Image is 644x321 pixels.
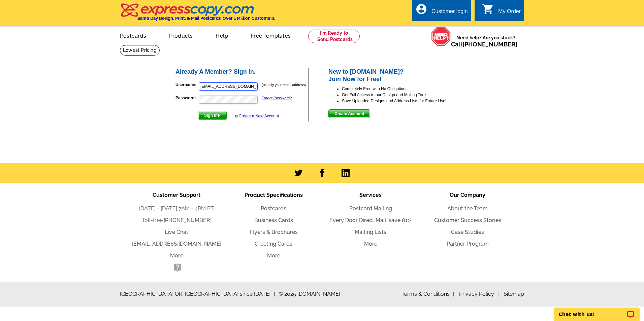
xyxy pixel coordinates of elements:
[158,27,204,43] a: Products
[349,205,392,212] a: Postcard Mailing
[451,229,484,235] a: Case Studies
[415,7,468,16] a: account_circle Customer login
[175,95,198,101] label: Password:
[462,41,517,48] a: [PHONE_NUMBER]
[137,16,275,21] h4: Same Day Design, Print, & Mail Postcards. Over 1 Million Customers.
[431,27,451,46] img: help
[165,229,188,235] a: Live Chat
[447,241,489,247] a: Partner Program
[262,96,292,100] a: Forgot Password?
[262,83,306,87] small: (usually your email address)
[450,192,485,198] span: Our Company
[415,3,427,15] i: account_circle
[218,114,221,117] img: button-next-arrow-white.png
[245,192,303,198] span: Product Specifications
[175,82,198,88] label: Username:
[175,68,308,76] h2: Already A Member? Sign In.
[170,252,183,259] a: More
[401,291,454,297] a: Terms & Conditions
[329,110,370,118] span: Create Account
[120,290,275,298] span: [GEOGRAPHIC_DATA] OR, [GEOGRAPHIC_DATA] since [DATE]
[549,300,644,321] iframe: LiveChat chat widget
[128,205,225,213] li: [DATE] - [DATE] 7AM - 4PM PT
[120,8,275,21] a: Same Day Design, Print, & Mail Postcards. Over 1 Million Customers.
[239,114,279,118] a: Create a New Account
[255,241,292,247] a: Greeting Cards
[128,216,225,224] li: Toll-free:
[328,109,370,118] button: Create Account
[342,98,470,104] li: Save Uploaded Designs and Address Lists for Future Use!
[342,92,470,98] li: Get Full Access to our Design and Mailing Tools!
[364,241,377,247] a: More
[164,217,212,223] a: [PHONE_NUMBER]
[328,68,470,83] h2: New to [DOMAIN_NAME]? Join Now for Free!
[355,229,386,235] a: Mailing Lists
[329,217,412,223] a: Every Door Direct Mail: save 81%
[279,290,340,298] span: © 2025 [DOMAIN_NAME]
[482,7,521,16] a: shopping_cart My Order
[459,291,499,297] a: Privacy Policy
[498,8,521,18] div: My Order
[267,252,280,259] a: More
[205,27,239,43] a: Help
[250,229,298,235] a: Flyers & Brochures
[198,111,227,120] button: Sign In
[132,241,221,247] a: [EMAIL_ADDRESS][DOMAIN_NAME]
[451,34,521,48] span: Need help? Are you stuck?
[482,3,494,15] i: shopping_cart
[153,192,200,198] span: Customer Support
[447,205,488,212] a: About the Team
[451,41,517,48] span: Call
[359,192,382,198] span: Services
[261,205,286,212] a: Postcards
[240,27,301,43] a: Free Templates
[235,113,279,119] div: or
[431,8,468,18] div: Customer login
[504,291,524,297] a: Sitemap
[434,217,501,223] a: Customer Success Stories
[198,111,226,119] span: Sign In
[254,217,293,223] a: Business Cards
[109,27,157,43] a: Postcards
[342,86,470,92] li: Completely Free with No Obligations!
